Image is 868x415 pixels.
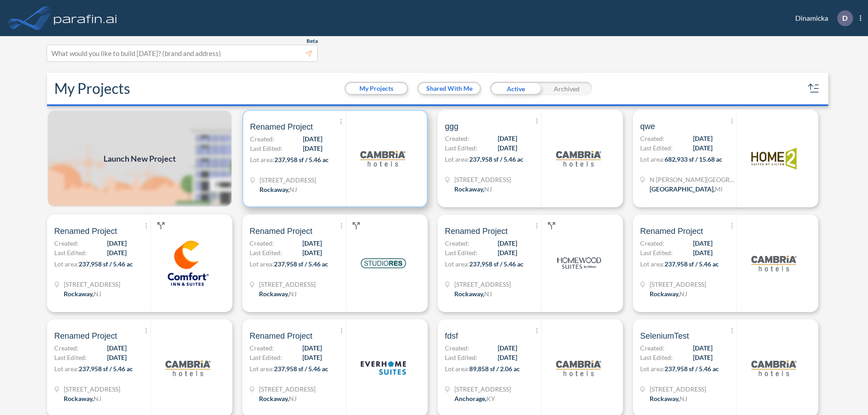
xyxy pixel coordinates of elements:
span: Renamed Project [250,331,312,341]
span: Lot area: [250,365,274,373]
span: [DATE] [302,343,322,353]
span: Last Edited: [54,248,87,257]
span: [DATE] [498,353,517,362]
span: 237,958 sf / 5.46 ac [469,155,524,163]
span: Rockaway , [64,395,94,402]
span: 237,958 sf / 5.46 ac [274,156,329,163]
span: [DATE] [498,143,517,153]
span: 321 Mt Hope Ave [454,175,511,184]
img: logo [165,345,211,391]
span: Rockaway , [650,395,679,402]
span: Rockaway , [454,185,484,193]
img: logo [751,136,797,181]
div: Anchorage, KY [454,394,495,403]
span: NJ [484,185,492,193]
span: [DATE] [693,248,712,257]
span: [DATE] [498,343,517,353]
span: 321 Mt Hope Ave [64,280,120,289]
span: NJ [94,290,101,298]
button: Shared With Me [419,83,480,94]
div: Rockaway, NJ [454,289,492,298]
span: Created: [250,134,274,144]
span: Created: [445,134,469,143]
div: Grand Rapids, MI [650,184,722,194]
span: Renamed Project [250,121,313,132]
span: Created: [445,238,469,248]
span: Last Edited: [445,248,477,257]
span: [DATE] [693,238,712,248]
span: [DATE] [303,134,322,144]
span: Created: [54,238,79,248]
img: logo [165,241,211,286]
span: NJ [484,290,492,298]
button: sort [807,81,821,96]
span: 321 Mt Hope Ave [650,384,706,394]
span: Created: [250,343,274,353]
span: Created: [640,238,665,248]
span: Created: [640,134,665,143]
span: 321 Mt Hope Ave [650,280,706,289]
div: Active [490,82,541,95]
span: Last Edited: [250,144,283,153]
span: Last Edited: [640,143,673,153]
img: logo [52,9,119,27]
span: Rockaway , [64,290,94,298]
span: [DATE] [107,353,127,362]
span: N Wyndham Hill Dr NE [650,175,736,184]
span: Renamed Project [54,226,117,237]
img: logo [360,136,406,181]
span: 237,958 sf / 5.46 ac [665,365,719,373]
div: Rockaway, NJ [64,289,101,298]
span: Lot area: [445,155,469,163]
span: Created: [54,343,79,353]
span: Last Edited: [445,353,477,362]
h2: My Projects [54,80,130,97]
span: Rockaway , [259,290,289,298]
div: Rockaway, NJ [650,289,687,298]
img: logo [361,241,406,286]
div: Rockaway, NJ [259,394,297,403]
span: 321 Mt Hope Ave [259,384,316,394]
img: logo [556,136,601,181]
span: Lot area: [640,155,665,163]
span: Lot area: [640,365,665,373]
span: NJ [94,395,101,402]
span: [GEOGRAPHIC_DATA] , [650,185,715,193]
span: ggg [445,121,458,132]
span: Last Edited: [250,248,282,257]
span: [DATE] [302,353,322,362]
span: 237,958 sf / 5.46 ac [665,260,719,268]
img: logo [751,241,797,286]
span: Created: [445,343,469,353]
span: [DATE] [498,238,517,248]
span: Lot area: [250,260,274,268]
span: Renamed Project [250,226,312,237]
span: SeleniumTest [640,331,689,341]
span: Last Edited: [250,353,282,362]
span: [DATE] [693,343,712,353]
span: 321 Mt Hope Ave [64,384,120,394]
span: 237,958 sf / 5.46 ac [274,365,328,373]
span: Rockaway , [259,395,289,402]
span: Renamed Project [445,226,508,237]
span: Created: [250,238,274,248]
span: [DATE] [302,248,322,257]
span: [DATE] [107,343,127,353]
span: Lot area: [640,260,665,268]
span: NJ [289,186,297,193]
span: [DATE] [107,248,127,257]
span: 237,958 sf / 5.46 ac [79,365,133,373]
span: 682,933 sf / 15.68 ac [665,155,722,163]
span: [DATE] [302,238,322,248]
img: add [47,110,232,207]
span: Last Edited: [54,353,87,362]
span: NJ [679,290,687,298]
span: 89,858 sf / 2.06 ac [469,365,520,373]
span: Lot area: [54,365,79,373]
span: Renamed Project [54,331,117,341]
span: Lot area: [445,365,469,373]
span: 321 Mt Hope Ave [259,280,316,289]
span: 237,958 sf / 5.46 ac [469,260,524,268]
img: logo [751,345,797,391]
div: Rockaway, NJ [454,184,492,194]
